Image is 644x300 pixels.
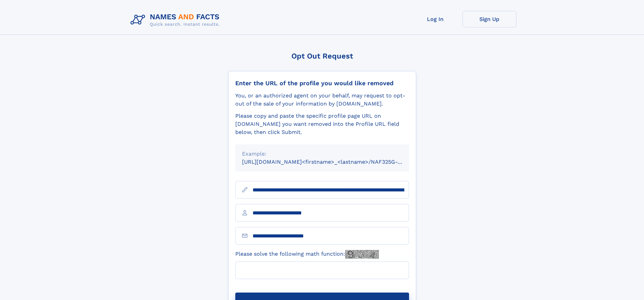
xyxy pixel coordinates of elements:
img: Logo Names and Facts [128,11,225,29]
a: Sign Up [462,11,517,27]
div: Enter the URL of the profile you would like removed [235,79,409,87]
div: Example: [242,150,402,158]
div: You, or an authorized agent on your behalf, may request to opt-out of the sale of your informatio... [235,92,409,108]
div: Opt Out Request [228,52,416,60]
a: Log In [408,11,462,27]
div: Please copy and paste the specific profile page URL on [DOMAIN_NAME] you want removed into the Pr... [235,112,409,136]
small: [URL][DOMAIN_NAME]<firstname>_<lastname>/NAF325G-xxxxxxxx [242,159,422,165]
label: Please solve the following math function: [235,250,379,259]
